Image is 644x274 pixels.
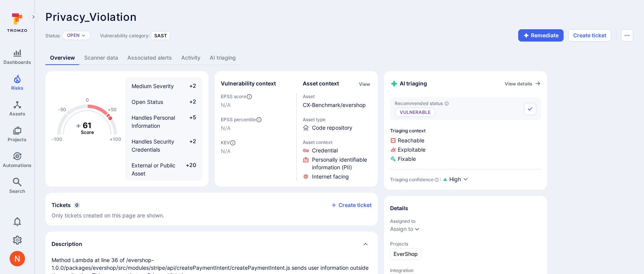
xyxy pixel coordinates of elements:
[10,251,25,266] div: Neeren Patki
[303,102,366,108] a: CX-Benchmark/evershop
[182,114,196,130] span: +5
[303,80,339,87] h2: Asset context
[86,97,89,103] text: 0
[221,117,290,123] span: EPSS percentile
[394,250,418,258] span: EverShop
[108,107,117,112] text: +50
[357,80,372,88] div: Click to view all asset context details
[123,51,177,65] a: Associated alerts
[303,94,372,99] span: Asset
[518,29,564,42] button: Remediate
[110,136,121,142] text: +100
[621,29,633,42] button: Options menu
[221,94,290,100] span: EPSS score
[45,51,80,65] a: Overview
[395,100,449,106] span: Recommended status
[182,82,196,90] span: +2
[221,140,290,146] span: KEV
[312,156,372,171] span: Click to view evidence
[72,121,103,135] g: The vulnerability score is based on the parameters defined in the settings
[221,147,290,155] span: N/A
[390,241,541,247] span: Projects
[58,107,66,112] text: -50
[3,162,32,168] span: Automations
[390,226,413,232] button: Assign to
[182,98,196,106] span: +2
[9,188,25,194] span: Search
[100,33,150,38] span: Vulnerability category:
[132,162,175,177] span: External or Public Asset
[45,193,378,226] div: Collapse
[449,175,469,184] button: High
[390,267,541,273] span: Integration
[132,83,174,89] span: Medium Severity
[221,101,290,109] span: N/A
[45,232,378,256] div: Collapse description
[505,80,541,87] a: View details
[52,212,164,219] span: Only tickets created on this page are shown.
[3,59,31,65] span: Dashboards
[182,161,196,177] span: +20
[524,103,536,115] button: Accept recommended status
[9,111,25,117] span: Assets
[303,117,372,122] span: Asset type
[357,81,372,87] button: View
[177,51,205,65] a: Activity
[312,124,352,132] span: Code repository
[132,99,163,105] span: Open Status
[221,80,276,87] h2: Vulnerability context
[390,137,541,144] span: Reachable
[132,138,174,153] span: Handles Security Credentials
[390,155,541,163] span: Fixable
[74,202,80,208] span: 0
[81,129,94,135] text: Score
[11,85,23,91] span: Risks
[414,226,420,232] button: Expand dropdown
[390,177,441,182] div: Triaging confidence :
[52,240,82,248] h2: Description
[8,137,27,142] span: Projects
[83,121,92,130] tspan: 61
[45,51,633,65] div: Vulnerability tabs
[67,32,80,38] button: Open
[45,33,60,38] span: Status:
[76,121,81,130] tspan: +
[312,147,338,154] span: Click to view evidence
[132,114,175,129] span: Handles Personal Information
[390,218,541,224] span: Assigned to
[312,173,349,180] span: Click to view evidence
[434,177,439,182] svg: AI Triaging Agent self-evaluates the confidence behind recommended status based on the depth and ...
[221,124,290,132] span: N/A
[449,175,461,183] span: High
[331,202,372,209] button: Create ticket
[444,101,449,106] svg: AI triaging agent's recommendation for vulnerability status
[52,201,71,209] h2: Tickets
[45,193,378,226] section: tickets card
[45,10,137,23] span: Privacy_Violation
[205,51,240,65] a: AI triaging
[568,29,611,42] button: Create ticket
[390,146,541,154] span: Exploitable
[182,137,196,154] span: +2
[390,80,427,88] h2: AI triaging
[31,14,36,20] i: Expand navigation menu
[80,51,123,65] a: Scanner data
[81,33,86,38] button: Expand dropdown
[303,139,372,145] span: Asset context
[395,108,435,117] p: Vulnerable
[10,251,25,266] img: ACg8ocIprwjrgDQnDsNSk9Ghn5p5-B8DpAKWoJ5Gi9syOE4K59tr4Q=s96-c
[390,248,421,260] a: EverShop
[390,204,408,212] h2: Details
[29,12,38,22] button: Expand navigation menu
[52,136,62,142] text: -100
[390,128,541,134] span: Triaging context
[151,31,170,40] div: SAST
